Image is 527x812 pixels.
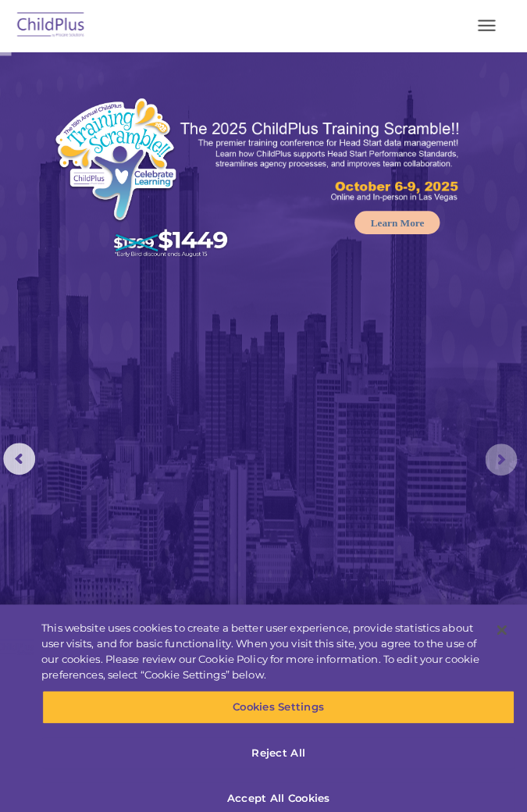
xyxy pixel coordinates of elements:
button: Reject All [52,722,515,755]
button: Accept All Cookies [52,767,515,800]
a: Learn More [358,207,441,230]
div: This website uses cookies to create a better user experience, provide statistics about user visit... [51,608,488,669]
button: Close [485,600,519,635]
img: ChildPlus by Procare Solutions [23,7,97,44]
button: Cookies Settings [52,677,515,710]
span: Phone number [223,167,289,179]
span: Last name [223,103,270,115]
